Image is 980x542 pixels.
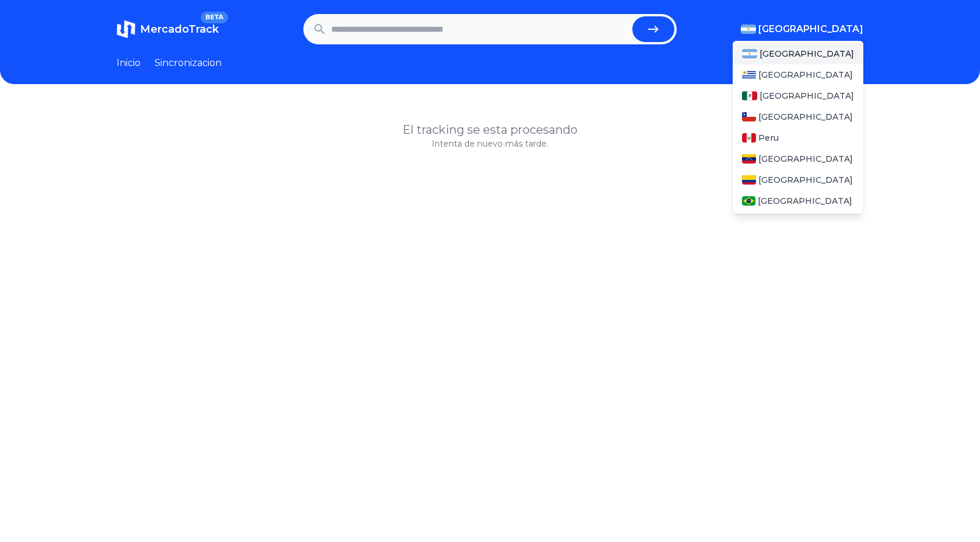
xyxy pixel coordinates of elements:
[742,91,757,100] img: Mexico
[758,132,779,144] span: Peru
[759,48,854,60] span: [GEOGRAPHIC_DATA]
[201,12,228,23] span: BETA
[140,23,219,36] span: MercadoTrack
[733,85,863,106] a: Mexico[GEOGRAPHIC_DATA]
[733,169,863,190] a: Colombia[GEOGRAPHIC_DATA]
[733,148,863,169] a: Venezuela[GEOGRAPHIC_DATA]
[758,69,853,81] span: [GEOGRAPHIC_DATA]
[742,49,757,58] img: Argentina
[758,153,853,165] span: [GEOGRAPHIC_DATA]
[742,175,756,185] img: Colombia
[758,111,853,123] span: [GEOGRAPHIC_DATA]
[733,127,863,148] a: PeruPeru
[741,25,756,34] img: Argentina
[733,64,863,85] a: Uruguay[GEOGRAPHIC_DATA]
[733,43,863,64] a: Argentina[GEOGRAPHIC_DATA]
[117,56,141,70] a: Inicio
[117,20,219,39] a: MercadoTrackBETA
[741,22,863,36] button: [GEOGRAPHIC_DATA]
[758,22,863,36] span: [GEOGRAPHIC_DATA]
[758,195,852,207] span: [GEOGRAPHIC_DATA]
[742,196,755,206] img: Brasil
[759,90,854,102] span: [GEOGRAPHIC_DATA]
[758,174,853,186] span: [GEOGRAPHIC_DATA]
[742,133,756,143] img: Peru
[742,154,756,164] img: Venezuela
[733,106,863,127] a: Chile[GEOGRAPHIC_DATA]
[742,70,756,79] img: Uruguay
[117,138,863,150] p: Intenta de nuevo más tarde.
[155,56,222,70] a: Sincronizacion
[117,20,135,39] img: MercadoTrack
[742,112,756,121] img: Chile
[733,190,863,211] a: Brasil[GEOGRAPHIC_DATA]
[117,121,863,138] h1: El tracking se esta procesando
